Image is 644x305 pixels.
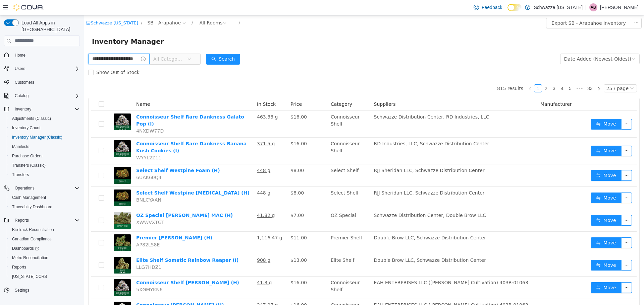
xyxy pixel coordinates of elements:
[12,135,62,140] span: Inventory Manager (Classic)
[523,69,545,77] div: 25 / page
[585,3,587,11] p: |
[244,194,287,216] td: OZ Special
[9,254,51,262] a: Metrc Reconciliation
[207,264,223,270] span: $16.00
[9,235,80,243] span: Canadian Compliance
[9,115,54,123] a: Adjustments (Classic)
[9,226,80,234] span: BioTrack Reconciliation
[501,69,511,77] a: 33
[9,152,45,160] a: Purchase Orders
[537,244,548,255] button: icon: ellipsis
[7,272,83,281] button: [US_STATE] CCRS
[591,3,596,11] span: AB
[244,171,287,194] td: Select Shelf
[52,159,78,165] span: 6UAK60Q4
[52,113,80,118] span: 4NXDW77D
[7,193,83,202] button: Cash Management
[12,116,51,121] span: Adjustments (Classic)
[482,69,490,77] li: 5
[9,171,32,179] a: Transfers
[7,225,83,234] button: BioTrack Reconciliation
[207,86,218,91] span: Price
[12,184,80,192] span: Operations
[57,5,58,10] span: /
[413,69,439,77] li: 815 results
[9,226,57,234] a: BioTrack Reconciliation
[507,200,538,210] button: icon: swapMove
[1,77,83,87] button: Customers
[52,242,155,247] a: Elite Shelf Somatic Rainbow Reaper (I)
[7,234,83,244] button: Canadian Compliance
[1,104,83,114] button: Inventory
[115,2,139,12] div: All Rooms
[12,236,52,242] span: Canadian Compliance
[462,2,547,13] button: Export SB - Arapahoe Inventory
[457,86,488,91] span: Manufacturer
[52,264,155,270] a: Connoisseur Shelf [PERSON_NAME] (H)
[207,175,220,180] span: $8.00
[15,66,25,71] span: Users
[173,126,191,131] u: 371.5 g
[9,194,49,202] a: Cash Management
[490,69,501,77] li: Next 5 Pages
[444,71,448,75] i: icon: left
[507,155,538,165] button: icon: swapMove
[15,218,29,223] span: Reports
[513,71,517,75] i: icon: right
[1,183,83,193] button: Operations
[63,4,97,11] span: SB - Arapahoe
[9,133,65,141] a: Inventory Manager (Classic)
[207,99,223,104] span: $16.00
[9,161,80,169] span: Transfers (Classic)
[52,99,160,111] a: Connoisseur Shelf Rare Dankness Galato Pop (I)
[173,197,191,203] u: 41.82 g
[537,289,548,300] button: icon: ellipsis
[10,54,58,60] span: Show Out of Stock
[546,71,550,76] i: icon: down
[7,170,83,179] button: Transfers
[9,244,80,252] span: Dashboards
[9,273,80,281] span: Washington CCRS
[471,1,505,14] a: Feedback
[30,174,47,191] img: Select Shelf Westpine Ethanol (H) hero shot
[600,3,639,11] p: [PERSON_NAME]
[15,93,29,98] span: Catalog
[12,163,46,168] span: Transfers (Classic)
[12,286,32,294] a: Settings
[12,51,28,59] a: Home
[30,98,47,115] img: Connoisseur Shelf Rare Dankness Galato Pop (I) hero shot
[290,242,402,247] span: Double Brow LLC, Schwazze Distribution Center
[207,287,223,292] span: $16.00
[290,126,406,131] span: RD Industries, LLC, Schwazze Distribution Center
[69,40,100,47] span: All Categories
[474,69,482,77] li: 4
[290,99,406,104] span: Schwazze Distribution Center, RD Industries, LLC
[9,235,54,243] a: Canadian Compliance
[52,220,128,225] a: Premier [PERSON_NAME] (H)
[173,264,188,270] u: 41.3 g
[537,200,548,210] button: icon: ellipsis
[7,161,83,170] button: Transfers (Classic)
[12,216,80,224] span: Reports
[450,69,458,77] a: 1
[207,126,223,131] span: $16.00
[511,69,519,77] li: Next Page
[207,220,223,225] span: $11.00
[507,177,538,188] button: icon: swapMove
[244,261,287,284] td: Connoisseur Shelf
[15,288,29,293] span: Settings
[244,95,287,122] td: Connoisseur Shelf
[30,286,47,303] img: Connoisseur Shelf Vera Fritter Runtz (H) hero shot
[290,152,401,158] span: RJJ Sheridan LLC, Schwazze Distribution Center
[13,4,44,11] img: Cova
[507,130,538,141] button: icon: swapMove
[12,144,29,149] span: Manifests
[458,69,466,77] li: 2
[537,267,548,278] button: icon: ellipsis
[548,42,552,46] i: icon: down
[290,86,312,91] span: Suppliers
[12,78,37,86] a: Customers
[12,51,80,59] span: Home
[537,177,548,188] button: icon: ellipsis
